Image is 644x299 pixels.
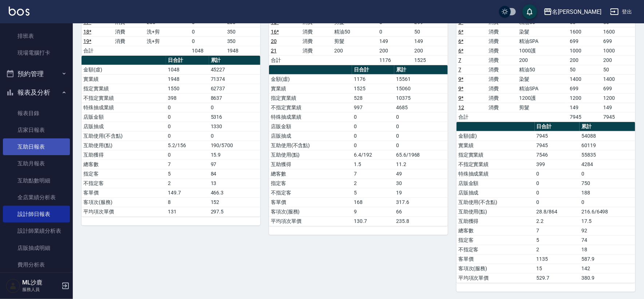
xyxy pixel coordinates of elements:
a: 互助日報表 [3,138,70,155]
td: 466.3 [209,188,260,197]
td: 216.6/6498 [580,207,635,216]
a: 設計師業績分析表 [3,223,70,239]
td: 0 [209,103,260,112]
td: 149.7 [166,188,209,197]
td: 15060 [394,84,448,93]
img: Person [6,279,20,293]
td: 客單價 [457,254,535,264]
td: 54088 [580,131,635,141]
td: 互助使用(不含點) [269,141,352,150]
td: 消費 [487,65,518,74]
td: 客單價 [269,197,352,207]
td: 0 [394,131,448,141]
td: 15 [535,264,580,273]
td: 6.4/192 [352,150,394,160]
td: 0 [190,36,225,46]
a: 全店業績分析表 [3,189,70,206]
img: Logo [9,7,29,16]
td: 1550 [166,84,209,93]
td: 50 [413,27,448,36]
td: 529.7 [535,273,580,283]
td: 特殊抽成業績 [82,103,166,112]
td: 實業績 [457,141,535,150]
td: 97 [209,160,260,169]
td: 587.9 [580,254,635,264]
a: 20 [271,38,277,44]
td: 1948 [225,46,260,55]
td: 7546 [535,150,580,160]
td: 1525 [352,84,394,93]
button: save [522,4,537,19]
td: 62737 [209,84,260,93]
td: 1000 [568,46,601,55]
td: 0 [352,122,394,131]
td: 200 [413,46,448,55]
a: 店家日報表 [3,122,70,138]
td: 店販金額 [82,112,166,122]
button: 登出 [607,5,635,19]
td: 0 [352,141,394,150]
td: 2 [535,245,580,254]
td: 699 [568,84,601,93]
td: 149 [378,36,412,46]
td: 0 [190,27,225,36]
td: 店販金額 [457,178,535,188]
td: 152 [209,197,260,207]
th: 日合計 [535,122,580,131]
td: 74 [580,235,635,245]
td: 1000護 [517,46,568,55]
td: 66 [394,207,448,216]
td: 金額(虛) [457,131,535,141]
td: 50 [568,65,601,74]
td: 互助使用(不含點) [82,131,166,141]
td: 客項次(服務) [269,207,352,216]
td: 2 [166,178,209,188]
td: 1600 [568,27,601,36]
a: 21 [271,48,277,54]
td: 消費 [487,55,518,65]
td: 350 [225,36,260,46]
td: 消費 [487,103,518,112]
td: 4284 [580,160,635,169]
td: 84 [209,169,260,178]
td: 297.5 [209,207,260,216]
th: 累計 [209,56,260,65]
td: 399 [535,160,580,169]
td: 1525 [413,55,448,65]
td: 0 [535,178,580,188]
td: 130.7 [352,216,394,226]
td: 0 [535,169,580,178]
td: 不指定客 [269,188,352,197]
td: 15.9 [209,150,260,160]
td: 剪髮 [517,103,568,112]
td: 客項次(服務) [457,264,535,273]
table: a dense table [82,56,260,217]
td: 0 [535,197,580,207]
td: 精油50 [517,65,568,74]
td: 317.6 [394,197,448,207]
a: 設計師日報表 [3,206,70,223]
td: 5 [166,169,209,178]
td: 7 [166,160,209,169]
a: 報表目錄 [3,105,70,122]
td: 699 [602,84,635,93]
td: 7945 [535,131,580,141]
td: 528 [352,93,394,103]
td: 店販抽成 [457,188,535,197]
td: 7945 [568,112,601,122]
td: 45227 [209,65,260,74]
td: 精油SPA [517,84,568,93]
a: 店販抽成明細 [3,240,70,256]
td: 200 [568,55,601,65]
td: 指定實業績 [457,150,535,160]
td: 0 [166,103,209,112]
td: 店販抽成 [269,131,352,141]
td: 200 [378,46,412,55]
td: 5 [352,188,394,197]
td: 398 [166,93,209,103]
td: 指定客 [82,169,166,178]
td: 142 [580,264,635,273]
td: 指定實業績 [269,93,352,103]
td: 1400 [602,74,635,84]
td: 染髮 [517,74,568,84]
